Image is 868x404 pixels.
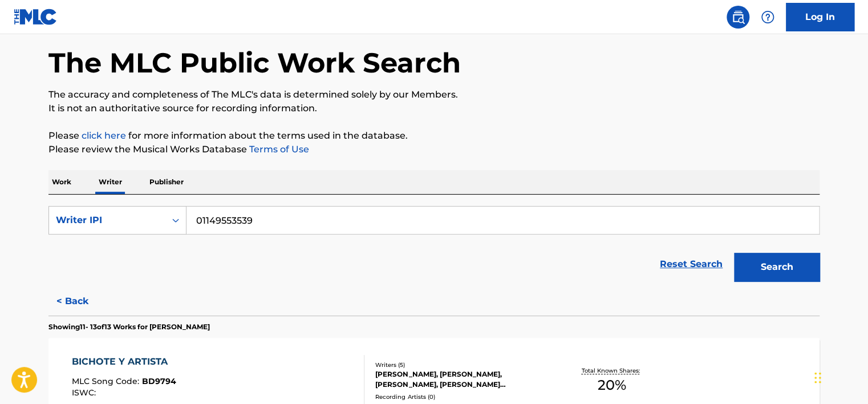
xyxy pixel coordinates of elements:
a: Reset Search [654,252,728,277]
a: Log In [786,3,854,31]
a: click here [82,130,126,141]
p: Total Known Shares: [581,366,642,375]
a: Public Search [727,6,749,29]
p: The accuracy and completeness of The MLC's data is determined solely by our Members. [48,88,820,102]
img: search [731,10,745,24]
form: Search Form [48,206,820,287]
p: Publisher [146,170,187,194]
h1: The MLC Public Work Search [48,46,461,80]
p: It is not an authoritative source for recording information. [48,102,820,115]
img: help [761,10,774,24]
div: Recording Artists ( 0 ) [375,393,547,401]
p: Work [48,170,75,194]
p: Showing 11 - 13 of 13 Works for [PERSON_NAME] [48,322,210,332]
p: Writer [95,170,125,194]
img: MLC Logo [14,9,58,25]
div: Help [756,6,779,29]
button: < Back [48,287,117,316]
div: Drag [814,361,821,395]
div: Writers ( 5 ) [375,361,547,369]
button: Search [734,253,820,281]
span: ISWC : [72,387,99,398]
iframe: Chat Widget [811,349,868,404]
div: BICHOTE Y ARTISTA [72,355,176,369]
p: Please review the Musical Works Database [48,143,820,156]
span: 20 % [598,375,626,395]
div: [PERSON_NAME], [PERSON_NAME], [PERSON_NAME], [PERSON_NAME] [PERSON_NAME] [375,369,547,390]
span: BD9794 [142,376,176,386]
a: Terms of Use [247,144,309,155]
span: MLC Song Code : [72,376,142,386]
div: Writer IPI [56,213,159,227]
p: Please for more information about the terms used in the database. [48,129,820,143]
